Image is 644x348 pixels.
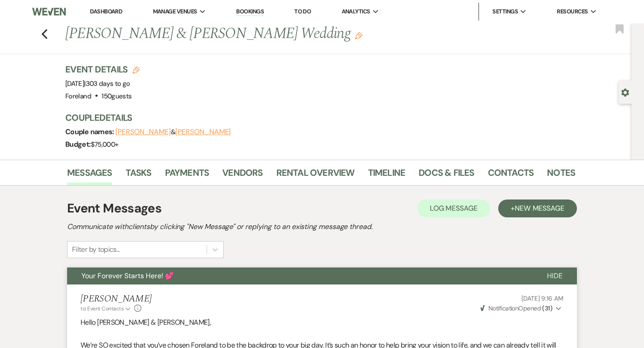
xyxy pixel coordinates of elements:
div: Filter by topics... [72,244,120,255]
span: Opened [480,304,553,312]
button: NotificationOpened (31) [479,304,563,313]
button: Log Message [417,199,490,217]
span: to: Event Contacts [80,305,123,312]
a: Messages [67,166,112,185]
a: Notes [547,166,575,185]
button: [PERSON_NAME] [175,128,231,136]
p: Hello [PERSON_NAME] & [PERSON_NAME], [80,317,563,328]
button: Your Forever Starts Here! 💕 [67,267,533,284]
span: Couple names: [65,127,115,136]
h1: Event Messages [67,199,161,218]
button: +New Message [498,199,577,217]
h3: Event Details [65,63,140,76]
a: Rental Overview [276,166,355,185]
span: | [84,79,130,88]
h2: Communicate with clients by clicking "New Message" or replying to an existing message thread. [67,221,577,232]
span: Log Message [430,204,478,213]
button: Hide [533,267,577,284]
a: Payments [165,166,209,185]
span: Hide [547,271,563,280]
span: [DATE] 9:16 AM [521,294,563,302]
span: 150 guests [102,92,131,101]
h1: [PERSON_NAME] & [PERSON_NAME] Wedding [65,23,466,45]
a: Dashboard [90,8,122,15]
a: Tasks [126,166,152,185]
button: Open lead details [621,88,629,96]
span: Notification [488,304,518,312]
a: Docs & Files [419,166,474,185]
span: Settings [492,7,518,16]
img: Weven Logo [32,2,66,21]
h5: [PERSON_NAME] [80,293,152,305]
span: Analytics [342,7,370,16]
strong: ( 31 ) [542,304,552,312]
span: Foreland [65,92,91,101]
h3: Couple Details [65,111,566,124]
a: Bookings [236,8,264,16]
a: Contacts [488,166,534,185]
button: [PERSON_NAME] [115,128,171,136]
span: Resources [557,7,588,16]
span: Manage Venues [153,7,197,16]
span: 303 days to go [86,79,130,88]
span: Your Forever Starts Here! 💕 [81,271,174,280]
a: Timeline [368,166,406,185]
button: Edit [355,31,362,39]
a: To Do [294,8,311,15]
span: Budget: [65,140,91,149]
span: New Message [515,204,564,213]
span: & [115,127,231,136]
button: to: Event Contacts [80,305,132,313]
span: $75,000+ [91,140,119,149]
a: Vendors [222,166,263,185]
span: [DATE] [65,79,130,88]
